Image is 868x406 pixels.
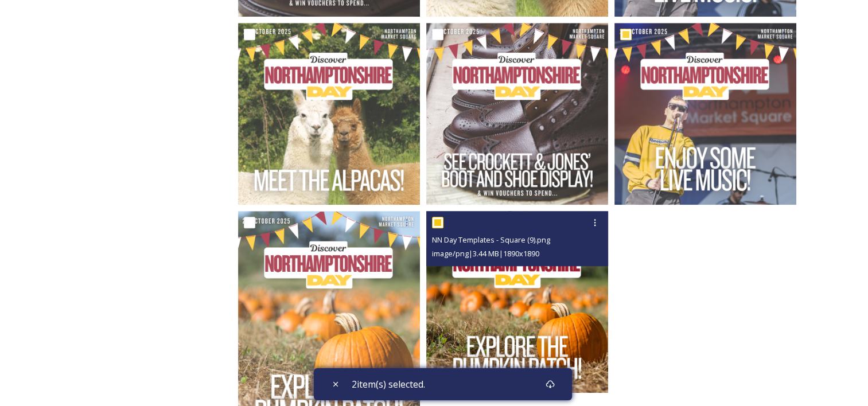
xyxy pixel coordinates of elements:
img: NN Day Templates - Square (12).png [238,23,420,205]
span: NN Day Templates - Square (9).png [432,235,550,245]
span: 2 item(s) selected. [352,377,425,391]
img: NN Day Templates - Square (10).png [426,23,608,205]
span: image/png | 3.44 MB | 1890 x 1890 [432,248,539,259]
img: NN Day Templates - Square (9).png [426,211,608,393]
img: NN Day Templates - Square (11).png [614,23,796,205]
